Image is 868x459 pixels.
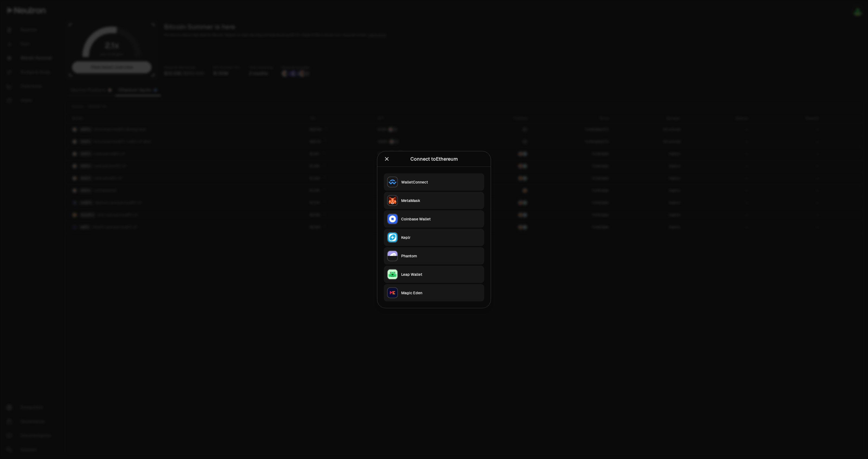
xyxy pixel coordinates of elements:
img: Coinbase Wallet [388,214,397,224]
button: Coinbase WalletCoinbase Wallet [384,210,484,227]
button: Leap WalletLeap Wallet [384,265,484,283]
button: WalletConnectWalletConnect [384,173,484,191]
button: PhantomPhantom [384,247,484,264]
div: WalletConnect [401,179,481,185]
img: Magic Eden [388,288,397,297]
button: MetaMaskMetaMask [384,192,484,209]
img: Leap Wallet [388,269,397,279]
img: MetaMask [388,195,397,205]
button: KeplrKeplr [384,229,484,246]
div: Coinbase Wallet [401,216,481,221]
button: Magic EdenMagic Eden [384,284,484,301]
div: Phantom [401,253,481,258]
div: Magic Eden [401,290,481,295]
div: MetaMask [401,198,481,203]
img: Keplr [388,232,397,242]
img: Phantom [388,251,397,261]
button: Close [384,155,390,163]
div: Keplr [401,235,481,240]
img: WalletConnect [388,177,397,187]
div: Connect to Ethereum [410,155,458,163]
div: Leap Wallet [401,271,481,277]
